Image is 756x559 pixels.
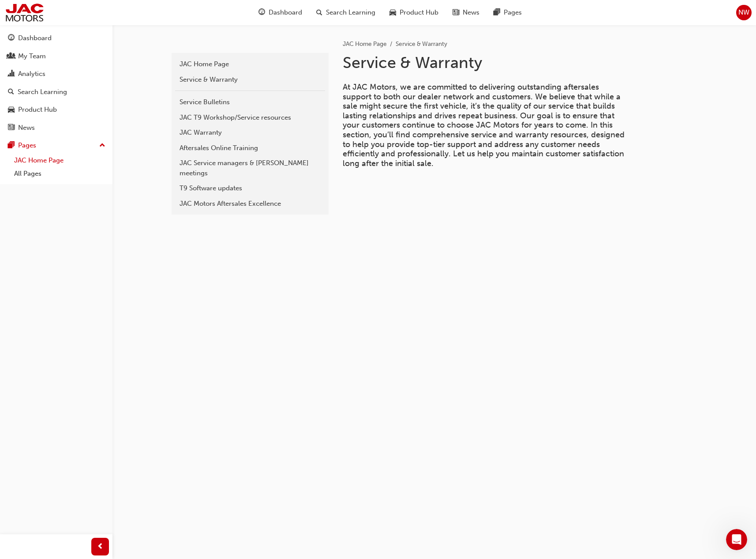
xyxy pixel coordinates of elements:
[180,199,321,209] div: JAC Motors Aftersales Excellence
[175,94,325,110] a: Service Bulletins
[463,8,479,18] span: News
[316,7,322,18] span: search-icon
[738,8,749,18] span: NW
[180,97,321,107] div: Service Bulletins
[4,28,109,137] button: DashboardMy TeamAnalyticsSearch LearningProduct HubNews
[8,106,15,114] span: car-icon
[343,82,627,168] span: At JAC Motors, we are committed to delivering outstanding aftersales support to both our dealer n...
[4,66,109,82] a: Analytics
[400,8,438,18] span: Product Hub
[18,105,57,115] div: Product Hub
[4,137,109,154] button: Pages
[382,4,445,22] a: car-iconProduct Hub
[4,102,109,118] a: Product Hub
[8,124,15,132] span: news-icon
[175,125,325,140] a: JAC Warranty
[258,7,265,18] span: guage-icon
[487,4,529,22] a: pages-iconPages
[251,4,309,22] a: guage-iconDashboard
[18,123,35,133] div: News
[18,51,46,61] div: My Team
[180,59,321,69] div: JAC Home Page
[8,88,14,96] span: search-icon
[4,30,109,46] a: Dashboard
[453,7,459,18] span: news-icon
[18,33,52,43] div: Dashboard
[99,140,105,151] span: up-icon
[8,70,15,78] span: chart-icon
[4,3,45,23] img: jac-portal
[736,5,752,20] button: NW
[18,140,36,151] div: Pages
[8,142,15,150] span: pages-icon
[389,7,396,18] span: car-icon
[8,53,15,60] span: people-icon
[396,39,447,49] li: Service & Warranty
[8,34,15,42] span: guage-icon
[726,529,747,550] iframe: Intercom live chat
[175,72,325,87] a: Service & Warranty
[504,8,522,18] span: Pages
[4,84,109,100] a: Search Learning
[180,113,321,123] div: JAC T9 Workshop/Service resources
[180,143,321,153] div: Aftersales Online Training
[180,75,321,85] div: Service & Warranty
[180,183,321,193] div: T9 Software updates
[180,128,321,138] div: JAC Warranty
[269,8,302,18] span: Dashboard
[175,140,325,156] a: Aftersales Online Training
[11,154,109,167] a: JAC Home Page
[175,57,325,72] a: JAC Home Page
[343,53,632,72] h1: Service & Warranty
[175,181,325,196] a: T9 Software updates
[18,69,45,79] div: Analytics
[326,8,375,18] span: Search Learning
[343,40,387,48] a: JAC Home Page
[11,167,109,181] a: All Pages
[4,48,109,64] a: My Team
[175,155,325,181] a: JAC Service managers & [PERSON_NAME] meetings
[97,541,104,552] span: prev-icon
[494,7,500,18] span: pages-icon
[175,110,325,125] a: JAC T9 Workshop/Service resources
[18,87,67,97] div: Search Learning
[4,120,109,136] a: News
[309,4,382,22] a: search-iconSearch Learning
[445,4,487,22] a: news-iconNews
[175,196,325,212] a: JAC Motors Aftersales Excellence
[180,158,321,178] div: JAC Service managers & [PERSON_NAME] meetings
